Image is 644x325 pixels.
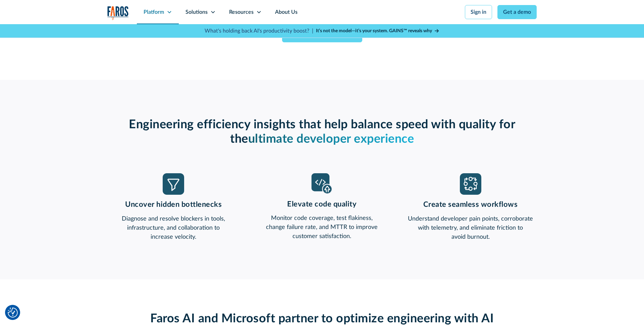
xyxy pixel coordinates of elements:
strong: Faros AI and Microsoft partner to optimize engineering with AI [150,313,494,325]
h3: Uncover hidden bottlenecks [107,200,240,209]
a: It’s not the model—it’s your system. GAINS™ reveals why [316,28,439,35]
p: Monitor code coverage, test flakiness, change failure rate, and MTTR to improve customer satisfac... [256,214,388,241]
div: Platform [144,8,164,16]
a: Sign in [465,5,492,19]
button: Cookie Settings [8,308,18,318]
strong: Engineering efficiency insights that help balance speed with quality for the [129,119,515,145]
img: Funnel icon [163,173,184,195]
img: Logo of the analytics and reporting company Faros. [107,6,129,20]
p: What's holding back AI's productivity boost? | [205,27,313,35]
div: Resources [229,8,254,16]
a: Get a demo [497,5,537,19]
h3: Create seamless workflows [404,200,537,209]
img: Revisit consent button [8,308,18,318]
div: Solutions [185,8,208,16]
img: workflow icon [460,173,481,195]
p: Diagnose and resolve blockers in tools, infrastructure, and collaboration to increase velocity. [107,215,240,242]
p: Understand developer pain points, corroborate with telemetry, and eliminate friction to avoid bur... [404,215,537,242]
img: code quality icon [311,173,333,194]
a: home [107,6,129,20]
strong: It’s not the model—it’s your system. GAINS™ reveals why [316,29,432,33]
h3: Elevate code quality [256,200,388,208]
strong: ultimate developer experience [248,133,414,145]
